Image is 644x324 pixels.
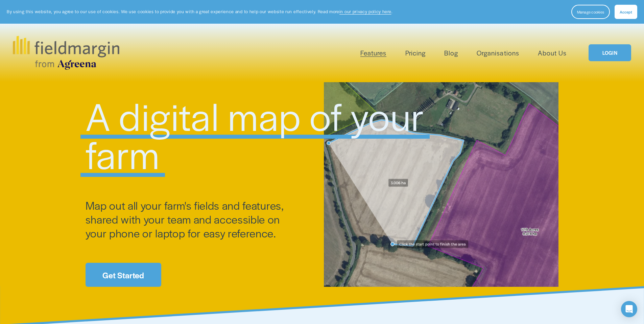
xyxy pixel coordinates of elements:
span: Features [360,48,386,58]
button: Accept [615,5,637,19]
p: By using this website, you agree to our use of cookies. We use cookies to provide you with a grea... [7,8,392,15]
a: Get Started [86,263,161,287]
span: Map out all your farm's fields and features, shared with your team and accessible on your phone o... [86,198,287,240]
span: Manage cookies [577,9,604,15]
a: folder dropdown [360,47,386,59]
span: A digital map of your farm [86,88,433,180]
a: Organisations [477,47,519,59]
a: LOGIN [589,44,631,62]
a: Pricing [405,47,426,59]
button: Manage cookies [571,5,610,19]
div: Open Intercom Messenger [621,301,637,317]
a: in our privacy policy here [339,8,391,15]
a: Blog [444,47,458,59]
span: Accept [620,9,632,15]
a: About Us [538,47,567,59]
img: fieldmargin.com [13,36,119,70]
